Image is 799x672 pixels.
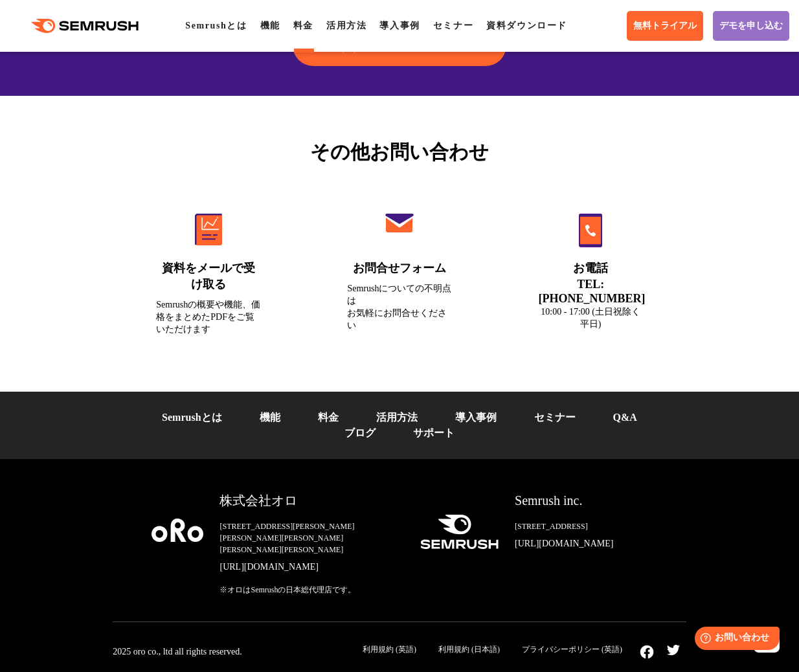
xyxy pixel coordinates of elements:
a: サポート [413,427,455,438]
div: 資料をメールで受け取る [156,260,260,293]
a: 導入事例 [455,412,497,423]
a: 料金 [293,21,313,30]
div: TEL: [PHONE_NUMBER] [539,277,643,306]
a: 機能 [260,412,280,423]
a: Semrushとは [162,412,221,423]
div: ※オロはSemrushの日本総代理店です。 [219,584,399,596]
div: Semrush inc. [515,491,647,510]
img: twitter [667,645,680,655]
div: Semrushについての不明点は お気軽にお問合せください [347,282,451,331]
img: facebook [640,645,654,659]
a: 機能 [260,21,280,30]
span: デモを申し込む [719,20,783,32]
a: [URL][DOMAIN_NAME] [219,561,399,574]
a: 資料ダウンロード [486,21,567,30]
div: Semrushの概要や機能、価格をまとめたPDFをご覧いただけます [156,298,260,335]
a: 利用規約 (日本語) [438,645,500,654]
a: プライバシーポリシー (英語) [522,645,622,654]
img: oro company [152,519,203,542]
a: Semrushとは [185,21,247,30]
a: [URL][DOMAIN_NAME] [515,537,647,550]
div: 10:00 - 17:00 (土日祝除く平日) [539,306,643,330]
a: 資料をメールで受け取る Semrushの概要や機能、価格をまとめたPDFをご覧いただけます [129,186,287,352]
a: 無料トライアル [627,11,703,41]
iframe: Help widget launcher [684,622,785,658]
a: デモを申し込む [713,11,789,41]
div: お電話 [539,260,643,276]
div: [STREET_ADDRESS][PERSON_NAME][PERSON_NAME][PERSON_NAME][PERSON_NAME][PERSON_NAME] [219,521,399,555]
a: 活用方法 [376,412,418,423]
div: 株式会社オロ [219,491,399,510]
a: お問合せフォーム Semrushについての不明点はお気軽にお問合せください [320,186,478,352]
div: [STREET_ADDRESS] [515,521,647,532]
span: 無料トライアル [633,20,697,32]
a: 料金 [318,412,339,423]
div: 2025 oro co., ltd all rights reserved. [113,646,242,658]
a: 導入事例 [379,21,420,30]
a: 活用方法 [326,21,366,30]
div: お問合せフォーム [347,260,451,276]
a: Q&A [613,412,637,423]
a: ブログ [344,427,376,438]
div: その他お問い合わせ [113,137,686,166]
a: セミナー [433,21,473,30]
a: 利用規約 (英語) [363,645,416,654]
a: セミナー [534,412,576,423]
